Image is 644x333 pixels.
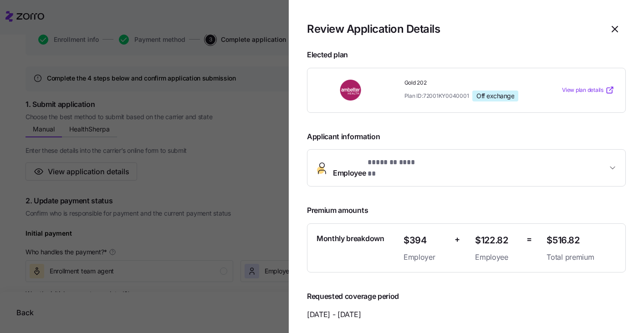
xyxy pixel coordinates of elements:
span: Elected plan [307,49,626,61]
span: Plan ID: 72001KY0040001 [404,92,469,100]
span: Employer [404,252,447,263]
span: Gold 202 [404,79,539,87]
span: $394 [404,233,447,248]
span: Employee [333,157,421,179]
span: Off exchange [476,92,514,100]
span: $122.82 [475,233,519,248]
h1: Review Application Details [307,22,597,36]
span: Total premium [547,252,616,263]
span: = [526,233,532,246]
span: $516.82 [547,233,616,248]
span: + [455,233,460,246]
span: View plan details [562,86,603,95]
span: Premium amounts [307,205,626,216]
img: Ambetter [318,80,384,101]
span: Monthly breakdown [317,233,384,244]
span: [DATE] - [DATE] [307,309,626,320]
span: Requested coverage period [307,291,626,302]
span: Applicant information [307,124,626,142]
span: Employee [475,252,519,263]
a: View plan details [562,86,614,95]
